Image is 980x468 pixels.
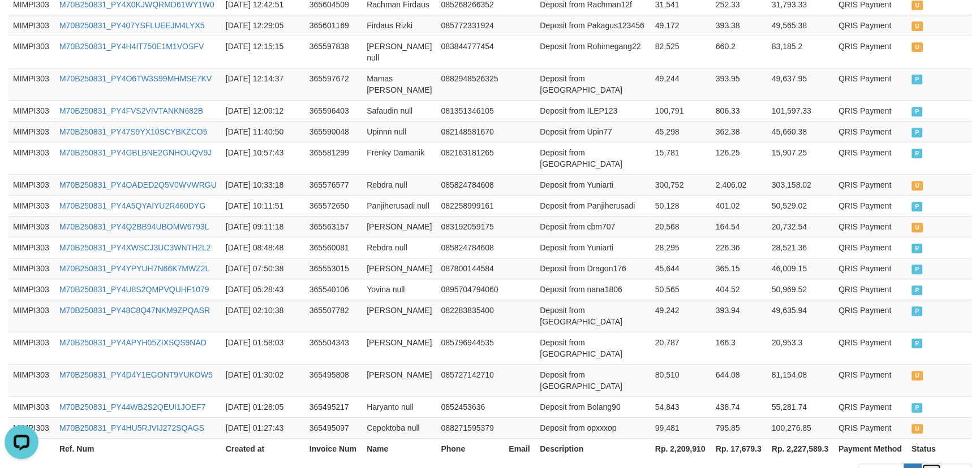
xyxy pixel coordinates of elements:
[305,174,362,195] td: 365576577
[8,36,55,68] td: MIMPI303
[711,417,767,438] td: 795.85
[834,237,907,258] td: QRIS Payment
[436,142,504,174] td: 082163181265
[912,21,923,31] span: UNPAID
[912,75,923,84] span: PAID
[436,68,504,100] td: 0882948526325
[221,121,305,142] td: [DATE] 11:40:50
[535,36,651,68] td: Deposit from Rohimegang22
[362,258,436,279] td: [PERSON_NAME]
[535,100,651,121] td: Deposit from ILEP123
[59,264,209,273] a: M70B250831_PY4YPYUH7N66K7MWZ2L
[912,223,923,232] span: UNPAID
[834,36,907,68] td: QRIS Payment
[535,216,651,237] td: Deposit from cbm707
[305,68,362,100] td: 365597672
[767,258,834,279] td: 46,009.15
[834,438,907,459] th: Payment Method
[651,396,711,417] td: 54,843
[221,279,305,300] td: [DATE] 05:28:43
[8,195,55,216] td: MIMPI303
[535,68,651,100] td: Deposit from [GEOGRAPHIC_DATA]
[767,100,834,121] td: 101,597.33
[767,300,834,332] td: 49,635.94
[711,15,767,36] td: 393.38
[912,202,923,211] span: PAID
[912,128,923,137] span: PAID
[711,68,767,100] td: 393.95
[651,195,711,216] td: 50,128
[221,216,305,237] td: [DATE] 09:11:18
[8,142,55,174] td: MIMPI303
[834,332,907,364] td: QRIS Payment
[651,417,711,438] td: 99,481
[5,5,38,38] button: Open LiveChat chat widget
[912,403,923,413] span: PAID
[8,417,55,438] td: MIMPI303
[907,438,972,459] th: Status
[221,100,305,121] td: [DATE] 12:09:12
[59,127,208,136] a: M70B250831_PY47S9YX10SCYBKZCO5
[8,237,55,258] td: MIMPI303
[834,195,907,216] td: QRIS Payment
[711,438,767,459] th: Rp. 17,679.3
[362,364,436,396] td: [PERSON_NAME]
[436,332,504,364] td: 085796944535
[59,285,209,294] a: M70B250831_PY4U8S2QMPVQUHF1079
[305,364,362,396] td: 365495808
[305,15,362,36] td: 365601169
[436,279,504,300] td: 0895704794060
[651,258,711,279] td: 45,644
[535,332,651,364] td: Deposit from [GEOGRAPHIC_DATA]
[651,100,711,121] td: 100,791
[362,174,436,195] td: Rebdra null
[651,216,711,237] td: 20,568
[305,438,362,459] th: Invoice Num
[651,68,711,100] td: 49,244
[834,15,907,36] td: QRIS Payment
[535,121,651,142] td: Deposit from Upin77
[436,100,504,121] td: 081351346105
[767,15,834,36] td: 49,565.38
[834,216,907,237] td: QRIS Payment
[362,142,436,174] td: Frenky Damanik
[362,100,436,121] td: Safaudin null
[221,438,305,459] th: Created at
[59,74,212,83] a: M70B250831_PY4O6TW3S99MHMSE7KV
[221,68,305,100] td: [DATE] 12:14:37
[305,300,362,332] td: 365507782
[767,237,834,258] td: 28,521.36
[59,370,213,379] a: M70B250831_PY4D4Y1EGONT9YUKOW5
[436,396,504,417] td: 0852453636
[221,15,305,36] td: [DATE] 12:29:05
[221,396,305,417] td: [DATE] 01:28:05
[59,42,204,51] a: M70B250831_PY4H4IT750E1M1VOSFV
[221,364,305,396] td: [DATE] 01:30:02
[912,265,923,274] span: PAID
[436,195,504,216] td: 082258999161
[535,174,651,195] td: Deposit from Yuniarti
[436,258,504,279] td: 087800144584
[8,364,55,396] td: MIMPI303
[767,68,834,100] td: 49,637.95
[535,142,651,174] td: Deposit from [GEOGRAPHIC_DATA]
[8,396,55,417] td: MIMPI303
[59,243,211,252] a: M70B250831_PY4XWSCJ3UC3WNTH2L2
[651,142,711,174] td: 15,781
[305,417,362,438] td: 365495097
[221,174,305,195] td: [DATE] 10:33:18
[362,36,436,68] td: [PERSON_NAME] null
[767,121,834,142] td: 45,660.38
[767,142,834,174] td: 15,907.25
[436,417,504,438] td: 088271595379
[221,332,305,364] td: [DATE] 01:58:03
[651,332,711,364] td: 20,787
[8,121,55,142] td: MIMPI303
[362,438,436,459] th: Name
[362,15,436,36] td: Firdaus Rizki
[59,180,217,189] a: M70B250831_PY4OADED2Q5V0WVWRGU
[362,396,436,417] td: Haryanto null
[767,332,834,364] td: 20,953.3
[8,258,55,279] td: MIMPI303
[305,279,362,300] td: 365540106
